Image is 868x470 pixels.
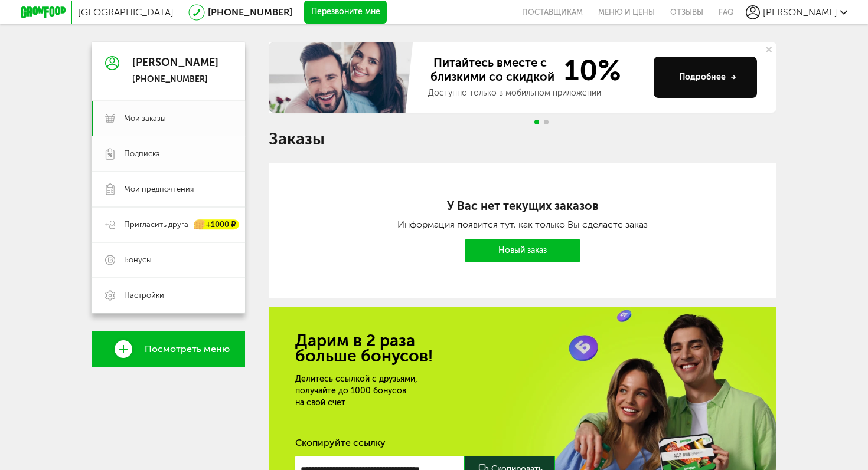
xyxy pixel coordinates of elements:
[295,437,750,449] div: Скопируйте ссылку
[132,74,218,85] div: [PHONE_NUMBER]
[124,149,160,159] span: Подписка
[269,42,416,113] img: family-banner.579af9d.jpg
[544,120,549,124] span: Go to slide 2
[92,136,245,172] a: Подписка
[295,333,750,364] h2: Дарим в 2 раза больше бонусов!
[295,373,570,409] div: Делитесь ссылкой с друзьями, получайте до 1000 бонусов на свой счет
[534,120,539,124] span: Go to slide 1
[124,184,194,195] span: Мои предпочтения
[763,6,837,18] span: [PERSON_NAME]
[92,278,245,313] a: Настройки
[145,344,230,354] span: Посмотреть меню
[679,71,736,83] div: Подробнее
[124,255,152,265] span: Бонусы
[304,1,387,24] button: Перезвоните мне
[124,290,164,301] span: Настройки
[557,55,621,85] span: 10%
[428,55,557,85] span: Питайтесь вместе с близкими со скидкой
[428,87,644,99] div: Доступно только в мобильном приложении
[269,132,776,147] h1: Заказы
[465,239,580,262] a: Новый заказ
[78,6,174,18] span: [GEOGRAPHIC_DATA]
[654,57,757,98] button: Подробнее
[316,199,729,213] h2: У Вас нет текущих заказов
[316,219,729,230] div: Информация появится тут, как только Вы сделаете заказ
[92,242,245,278] a: Бонусы
[92,331,245,367] a: Посмотреть меню
[208,6,292,18] a: [PHONE_NUMBER]
[124,113,166,124] span: Мои заказы
[194,220,239,230] div: +1000 ₽
[92,101,245,136] a: Мои заказы
[132,57,218,69] div: [PERSON_NAME]
[92,172,245,207] a: Мои предпочтения
[92,207,245,242] a: Пригласить друга +1000 ₽
[124,219,188,230] span: Пригласить друга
